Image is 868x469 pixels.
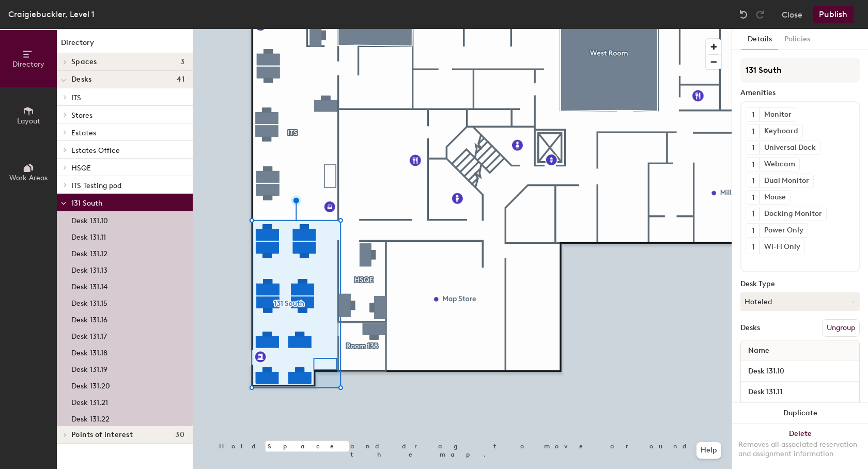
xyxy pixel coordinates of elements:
p: Desk 131.12 [71,246,107,258]
button: 1 [746,207,760,221]
span: Directory [12,60,44,69]
div: Universal Dock [760,141,820,154]
button: 1 [746,240,760,254]
button: DeleteRemoves all associated reservation and assignment information [732,424,868,469]
span: Points of interest [71,431,133,439]
span: 41 [177,75,184,84]
img: Redo [755,9,765,20]
button: 1 [746,191,760,204]
button: Ungroup [822,319,860,337]
button: 1 [746,224,760,237]
p: Desk 131.21 [71,395,108,407]
span: 1 [752,110,754,120]
span: Name [743,341,774,360]
span: 30 [175,431,184,439]
span: Stores [71,111,92,120]
div: Power Only [760,224,808,237]
p: Desk 131.13 [71,263,107,275]
button: Hoteled [740,292,860,311]
span: 1 [752,126,754,137]
button: 1 [746,158,760,171]
p: Desk 131.22 [71,412,110,424]
p: Desk 131.17 [71,329,107,341]
span: 131 South [71,199,102,208]
p: Desk 131.15 [71,296,107,308]
p: Desk 131.16 [71,312,107,324]
span: 1 [752,176,754,186]
span: ITS [71,93,81,102]
p: Desk 131.10 [71,213,108,225]
span: 1 [752,192,754,203]
span: Estates [71,129,96,137]
span: Estates Office [71,146,120,155]
div: Dual Monitor [760,174,813,187]
span: Spaces [71,58,97,66]
button: 1 [746,174,760,187]
span: 1 [752,159,754,170]
div: Mouse [760,191,790,204]
img: Undo [738,9,749,20]
span: 1 [752,143,754,153]
button: Duplicate [732,403,868,424]
button: 1 [746,141,760,154]
button: Details [741,29,778,50]
div: Desk Type [740,280,860,288]
span: Work Areas [9,174,48,182]
div: Desks [740,324,760,332]
p: Desk 131.19 [71,362,107,374]
span: HSQE [71,164,91,173]
div: Wi-Fi Only [760,240,804,254]
div: Removes all associated reservation and assignment information [738,440,862,459]
div: Craigiebuckler, Level 1 [8,8,95,21]
span: 1 [752,225,754,236]
p: Desk 131.18 [71,346,107,357]
button: Help [696,442,721,459]
input: Unnamed desk [743,385,857,399]
span: Layout [17,117,40,126]
div: Amenities [740,89,860,97]
input: Unnamed desk [743,364,857,379]
span: Desks [71,75,91,84]
h1: Directory [57,37,193,53]
p: Desk 131.11 [71,230,106,242]
button: 1 [746,108,760,121]
p: Desk 131.20 [71,379,110,390]
span: 1 [752,242,754,253]
div: Keyboard [760,124,802,138]
p: Desk 131.14 [71,279,107,291]
button: 1 [746,124,760,138]
div: Docking Monitor [760,207,826,221]
div: Webcam [760,158,799,171]
button: Publish [813,6,854,23]
span: 3 [180,58,184,66]
span: 1 [752,209,754,220]
div: Monitor [760,108,796,121]
button: Close [782,6,802,23]
button: Policies [778,29,816,50]
span: ITS Testing pod [71,181,121,190]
